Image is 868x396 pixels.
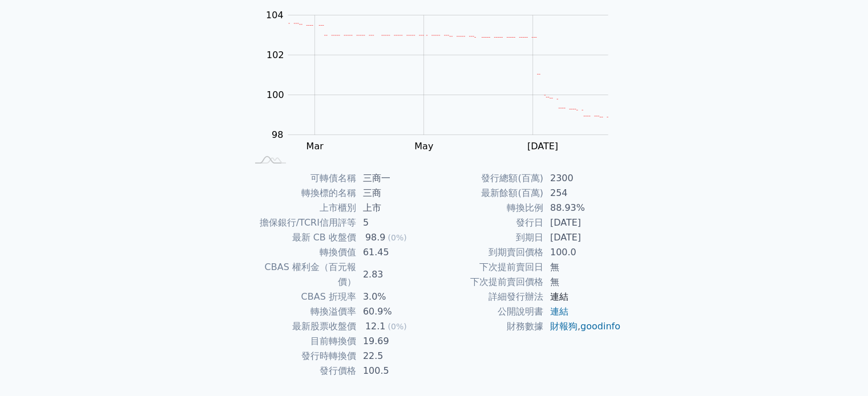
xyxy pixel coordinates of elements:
[247,319,356,334] td: 最新股票收盤價
[260,10,625,152] g: Chart
[363,319,388,334] div: 12.1
[434,230,543,245] td: 到期日
[550,321,578,332] a: 財報狗
[434,304,543,319] td: 公開說明書
[247,334,356,349] td: 目前轉換價
[306,141,324,152] tspan: Mar
[527,141,558,152] tspan: [DATE]
[434,171,543,186] td: 發行總額(百萬)
[387,233,406,242] span: (0%)
[543,171,621,186] td: 2300
[543,186,621,201] td: 254
[363,230,388,245] div: 98.9
[247,171,356,186] td: 可轉債名稱
[543,260,621,275] td: 無
[247,364,356,378] td: 發行價格
[247,186,356,201] td: 轉換標的名稱
[543,230,621,245] td: [DATE]
[247,230,356,245] td: 最新 CB 收盤價
[267,89,284,100] tspan: 100
[550,291,568,302] a: 連結
[247,201,356,215] td: 上市櫃別
[434,215,543,230] td: 發行日
[543,319,621,334] td: ,
[356,201,434,215] td: 上市
[356,349,434,364] td: 22.5
[356,215,434,230] td: 5
[434,319,543,334] td: 財務數據
[434,260,543,275] td: 下次提前賣回日
[543,215,621,230] td: [DATE]
[414,141,433,152] tspan: May
[356,334,434,349] td: 19.69
[356,171,434,186] td: 三商一
[267,50,284,60] tspan: 102
[356,245,434,260] td: 61.45
[387,322,406,331] span: (0%)
[356,304,434,319] td: 60.9%
[434,186,543,201] td: 最新餘額(百萬)
[543,245,621,260] td: 100.0
[434,289,543,304] td: 詳細發行辦法
[543,201,621,215] td: 88.93%
[811,341,868,396] div: 聊天小工具
[247,260,356,289] td: CBAS 權利金（百元報價）
[543,275,621,289] td: 無
[434,201,543,215] td: 轉換比例
[247,289,356,304] td: CBAS 折現率
[247,349,356,364] td: 發行時轉換價
[247,215,356,230] td: 擔保銀行/TCRI信用評等
[266,10,284,21] tspan: 104
[811,341,868,396] iframe: Chat Widget
[356,289,434,304] td: 3.0%
[247,304,356,319] td: 轉換溢價率
[247,245,356,260] td: 轉換價值
[356,186,434,201] td: 三商
[580,321,620,332] a: goodinfo
[434,275,543,289] td: 下次提前賣回價格
[356,260,434,289] td: 2.83
[272,129,283,140] tspan: 98
[550,306,568,317] a: 連結
[356,364,434,378] td: 100.5
[434,245,543,260] td: 到期賣回價格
